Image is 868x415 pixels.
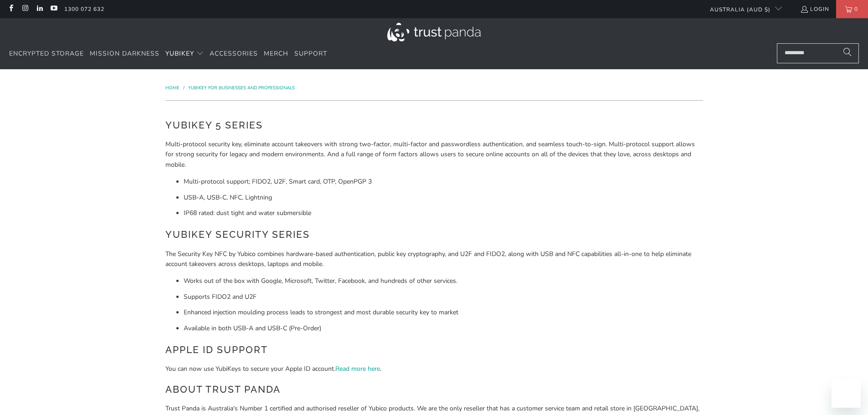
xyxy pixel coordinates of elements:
a: Trust Panda Australia on Facebook [7,5,15,13]
iframe: Button to launch messaging window [832,379,861,408]
li: Enhanced injection moulding process leads to strongest and most durable security key to market [184,307,703,318]
input: Search... [777,43,859,63]
span: Merch [264,49,288,58]
a: Home [165,85,181,91]
span: YubiKey [165,49,194,58]
a: 1300 072 632 [64,4,104,14]
li: Available in both USB-A and USB-C (Pre-Order) [184,323,703,333]
a: Accessories [210,43,258,65]
nav: Translation missing: en.navigation.header.main_nav [9,43,327,65]
h2: Apple ID Support [165,343,703,357]
li: Multi-protocol support; FIDO2, U2F, Smart card, OTP, OpenPGP 3 [184,177,703,187]
h2: About Trust Panda [165,382,703,397]
span: Encrypted Storage [9,49,84,58]
img: Trust Panda Australia [387,23,481,41]
summary: YubiKey [165,43,204,65]
button: Search [836,43,859,63]
li: USB-A, USB-C, NFC, Lightning [184,193,703,203]
a: Merch [264,43,288,65]
p: You can now use YubiKeys to secure your Apple ID account. . [165,364,703,374]
a: Login [800,4,829,14]
p: The Security Key NFC by Yubico combines hardware-based authentication, public key cryptography, a... [165,249,703,270]
a: Trust Panda Australia on Instagram [21,5,29,13]
a: YubiKey for Businesses and Professionals [188,85,295,91]
h2: YubiKey Security Series [165,227,703,242]
p: Multi-protocol security key, eliminate account takeovers with strong two-factor, multi-factor and... [165,139,703,170]
span: / [183,85,185,91]
a: Encrypted Storage [9,43,84,65]
span: Mission Darkness [90,49,159,58]
h2: YubiKey 5 Series [165,118,703,133]
a: Read more here [335,364,380,373]
a: Trust Panda Australia on YouTube [50,5,57,13]
li: IP68 rated: dust tight and water submersible [184,208,703,218]
a: Trust Panda Australia on LinkedIn [36,5,43,13]
span: Support [294,49,327,58]
a: Mission Darkness [90,43,159,65]
li: Works out of the box with Google, Microsoft, Twitter, Facebook, and hundreds of other services. [184,276,703,286]
a: Support [294,43,327,65]
span: Accessories [210,49,258,58]
span: Home [165,85,180,91]
li: Supports FIDO2 and U2F [184,292,703,302]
